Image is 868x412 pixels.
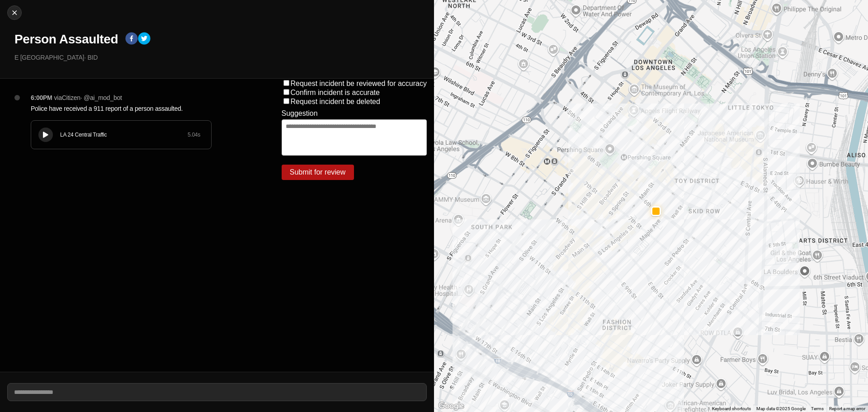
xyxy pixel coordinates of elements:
[188,131,200,138] div: 5.04 s
[31,104,245,113] p: Police have received a 911 report of a person assaulted.
[436,400,466,412] img: Google
[282,165,354,180] button: Submit for review
[31,93,52,102] p: 6:00PM
[10,8,19,17] img: cancel
[125,32,138,47] button: facebook
[712,406,751,412] button: Keyboard shortcuts
[282,109,318,118] label: Suggestion
[54,93,122,102] p: via Citizen · @ ai_mod_bot
[291,80,427,87] label: Request incident be reviewed for accuracy
[7,5,22,20] button: cancel
[14,53,427,62] p: E [GEOGRAPHIC_DATA] · BID
[829,406,865,411] a: Report a map error
[756,406,806,411] span: Map data ©2025 Google
[14,31,118,47] h1: Person Assaulted
[811,406,824,411] a: Terms (opens in new tab)
[436,400,466,412] a: Open this area in Google Maps (opens a new window)
[138,32,151,47] button: twitter
[291,98,380,105] label: Request incident be deleted
[60,131,188,138] div: LA 24 Central Traffic
[291,89,380,96] label: Confirm incident is accurate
